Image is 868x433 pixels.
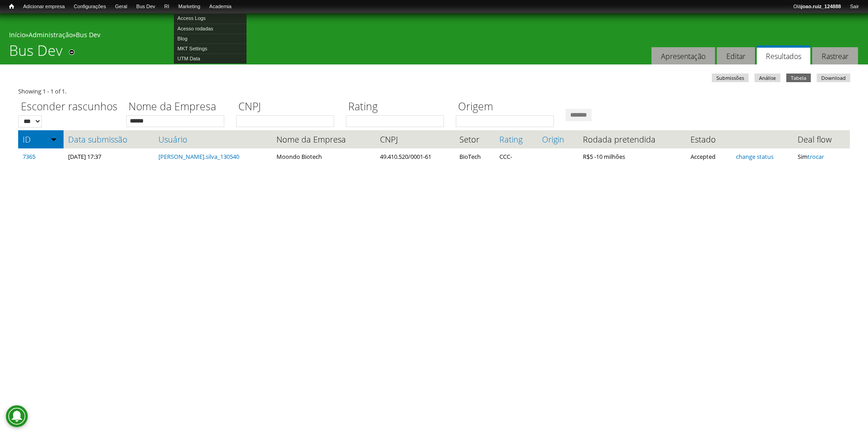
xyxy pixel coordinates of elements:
[793,130,850,148] th: Deal flow
[158,135,268,144] a: Usuário
[23,135,59,144] a: ID
[789,2,845,11] a: Olájoao.ruiz_124888
[272,130,375,148] th: Nome da Empresa
[499,135,533,144] a: Rating
[76,30,100,39] a: Bus Dev
[578,148,686,165] td: R$5 -10 milhões
[812,47,858,65] a: Rastrear
[5,2,19,11] a: Início
[651,47,715,65] a: Apresentação
[9,30,25,39] a: Início
[845,2,863,11] a: Sair
[755,74,780,82] a: Análise
[375,148,455,165] td: 49.410.520/0001-61
[808,153,824,161] a: trocar
[456,99,560,115] label: Origem
[801,4,841,9] strong: joao.ruiz_124888
[578,130,686,148] th: Rodada pretendida
[272,148,375,165] td: Moondo Biotech
[68,135,149,144] a: Data submissão
[686,130,731,148] th: Estado
[9,30,859,42] div: » »
[375,130,455,148] th: CNPJ
[174,2,205,11] a: Marketing
[455,130,495,148] th: Setor
[110,2,132,11] a: Geral
[455,148,495,165] td: BioTech
[19,2,69,11] a: Adicionar empresa
[236,99,340,115] label: CNPJ
[132,2,160,11] a: Bus Dev
[495,148,537,165] td: CCC-
[9,42,63,64] h1: Bus Dev
[712,74,749,82] a: Submissões
[757,45,810,65] a: Resultados
[29,30,73,39] a: Administração
[9,3,14,10] span: Início
[346,99,450,115] label: Rating
[786,74,811,82] a: Tabela
[64,148,154,165] td: [DATE] 17:37
[51,136,57,142] img: ordem crescente
[205,2,236,11] a: Academia
[18,99,120,115] label: Esconder rascunhos
[717,47,755,65] a: Editar
[160,2,174,11] a: RI
[686,148,731,165] td: Accepted
[18,87,850,96] div: Showing 1 - 1 of 1.
[69,2,111,11] a: Configurações
[158,153,239,161] a: [PERSON_NAME].silva_130540
[23,153,35,161] a: 7365
[817,74,850,82] a: Download
[736,153,774,161] a: change status
[793,148,850,165] td: Sim
[126,99,230,115] label: Nome da Empresa
[542,135,574,144] a: Origin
